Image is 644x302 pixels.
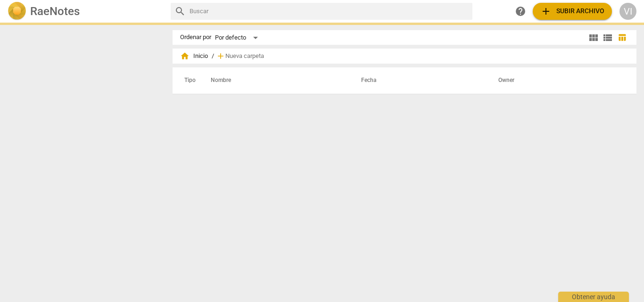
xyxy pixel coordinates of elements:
a: Obtener ayuda [512,3,529,20]
span: add [216,51,225,61]
div: Por defecto [215,30,261,45]
a: LogoRaeNotes [8,2,163,21]
span: Inicio [180,51,208,61]
span: view_module [588,32,599,43]
span: search [174,6,186,17]
th: Tipo [177,67,199,94]
button: Cuadrícula [586,31,601,45]
button: Tabla [615,31,629,45]
button: VI [619,3,636,20]
th: Nombre [199,67,350,94]
input: Buscar [190,4,469,19]
span: table_chart [618,33,627,42]
span: / [212,53,214,60]
th: Fecha [350,67,487,94]
img: Logo [8,2,26,21]
button: Lista [601,31,615,45]
h2: RaeNotes [30,5,80,18]
span: view_list [602,32,613,43]
span: add [540,6,552,17]
span: home [180,51,190,61]
button: Subir [533,3,612,20]
div: Obtener ayuda [558,292,629,302]
span: Subir archivo [540,6,604,17]
div: Ordenar por [180,34,211,41]
span: help [515,6,526,17]
th: Owner [487,67,627,94]
span: Nueva carpeta [225,53,264,60]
